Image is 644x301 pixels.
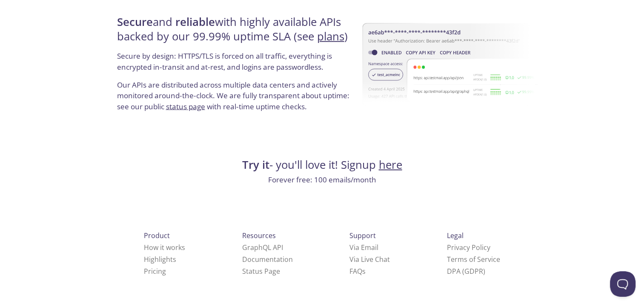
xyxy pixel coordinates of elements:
[242,267,280,276] a: Status Page
[114,158,530,172] h4: - you'll love it! Signup
[349,231,376,240] span: Support
[144,267,166,276] a: Pricing
[349,267,366,276] a: FAQ
[242,157,269,172] strong: Try it
[144,243,185,252] a: How it works
[117,51,354,79] p: Secure by design: HTTPS/TLS is forced on all traffic, everything is encrypted in-transit and at-r...
[610,271,635,297] iframe: Help Scout Beacon - Open
[349,255,390,264] a: Via Live Chat
[362,267,366,276] span: s
[114,174,530,185] p: Forever free: 100 emails/month
[144,255,176,264] a: Highlights
[144,231,170,240] span: Product
[317,29,344,44] a: plans
[349,243,378,252] a: Via Email
[117,80,354,119] p: Our APIs are distributed across multiple data centers and actively monitored around-the-clock. We...
[379,157,402,172] a: here
[117,14,153,29] strong: Secure
[117,15,354,51] h4: and with highly available APIs backed by our 99.99% uptime SLA (see )
[242,243,283,252] a: GraphQL API
[447,231,464,240] span: Legal
[166,102,205,111] a: status page
[242,231,276,240] span: Resources
[175,14,215,29] strong: reliable
[447,243,490,252] a: Privacy Policy
[242,255,293,264] a: Documentation
[447,255,500,264] a: Terms of Service
[447,267,485,276] a: DPA (GDPR)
